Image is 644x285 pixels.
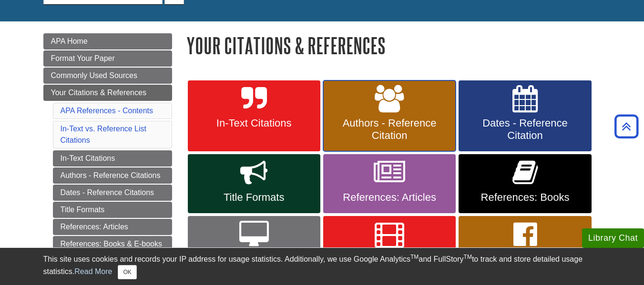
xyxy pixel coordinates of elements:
button: Library Chat [582,228,644,248]
a: Title Formats [188,154,320,213]
a: In-Text Citations [53,150,172,167]
a: References: Books & E-books [53,236,172,252]
span: Format Your Paper [51,54,115,62]
sup: TM [464,254,472,260]
a: Your Citations & References [43,85,172,101]
span: References: Books [466,191,584,204]
span: References: Articles [330,191,449,204]
a: APA References - Contents [61,107,153,115]
span: Title Formats [195,191,313,204]
a: Dates - Reference Citation [459,80,591,152]
a: Format Your Paper [43,50,172,67]
div: This site uses cookies and records your IP address for usage statistics. Additionally, we use Goo... [43,254,601,279]
a: References: Articles [323,154,456,213]
a: In-Text vs. Reference List Citations [61,125,147,144]
a: Commonly Used Sources [43,68,172,84]
sup: TM [410,254,419,260]
span: Dates - Reference Citation [466,117,584,142]
span: APA Home [51,37,88,45]
span: Authors - Reference Citation [330,117,449,142]
a: Authors - Reference Citations [53,167,172,184]
a: References: Articles [53,219,172,235]
button: Close [118,265,136,279]
span: In-Text Citations [195,117,313,129]
a: In-Text Citations [188,80,320,152]
a: Dates - Reference Citations [53,185,172,201]
a: APA Home [43,33,172,49]
span: Your Citations & References [51,88,146,97]
a: Back to Top [611,120,642,133]
span: Commonly Used Sources [51,71,137,79]
a: Authors - Reference Citation [323,80,456,152]
h1: Your Citations & References [186,33,601,58]
a: References: Books [459,154,591,213]
a: Read More [74,267,112,275]
a: Title Formats [53,202,172,218]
